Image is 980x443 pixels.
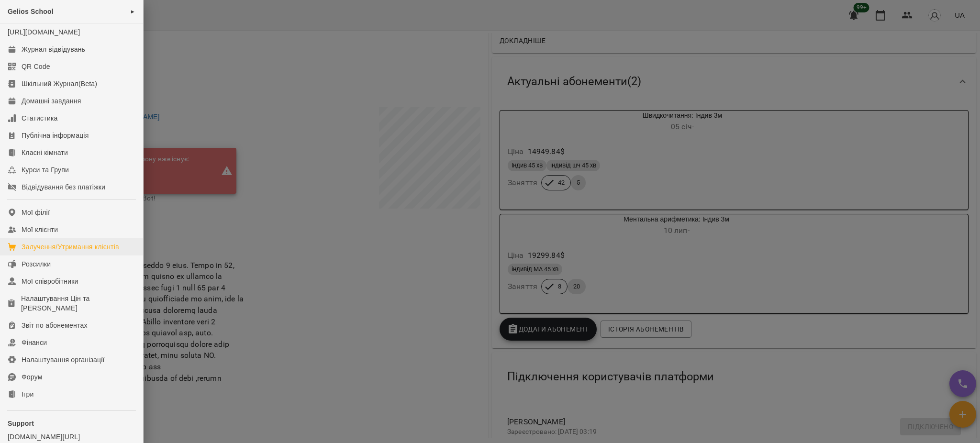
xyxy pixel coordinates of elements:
[8,419,135,428] p: Support
[22,277,78,286] div: Мої співробітники
[22,44,85,54] div: Журнал відвідувань
[22,131,89,140] div: Публічна інформація
[22,148,68,157] div: Класні кімнати
[22,208,50,217] div: Мої філії
[22,259,51,269] div: Розсилки
[22,242,119,252] div: Залучення/Утримання клієнтів
[22,372,43,382] div: Форум
[8,432,135,442] a: [DOMAIN_NAME][URL]
[22,355,105,365] div: Налаштування організації
[21,294,135,313] div: Налаштування Цін та [PERSON_NAME]
[22,225,58,234] div: Мої клієнти
[22,79,97,89] div: Шкільний Журнал(Beta)
[22,62,50,71] div: QR Code
[22,165,69,175] div: Курси та Групи
[22,389,33,399] div: Ігри
[22,96,81,106] div: Домашні завдання
[22,338,47,347] div: Фінанси
[8,28,80,36] a: [URL][DOMAIN_NAME]
[8,8,54,15] span: Gelios School
[22,182,105,192] div: Відвідування без платіжки
[130,8,135,15] span: ►
[22,321,88,330] div: Звіт по абонементах
[22,113,58,123] div: Статистика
